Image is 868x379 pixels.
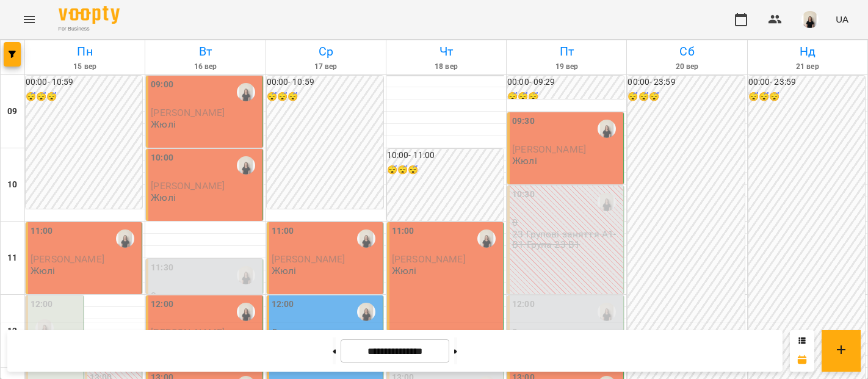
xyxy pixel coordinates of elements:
[7,178,17,192] h6: 10
[508,61,624,73] h6: 19 вер
[31,298,53,311] label: 12:00
[272,298,294,311] label: 12:00
[31,225,53,238] label: 11:00
[750,61,866,73] h6: 21 вер
[627,90,744,104] h6: 😴😴😴
[629,42,745,61] h6: Сб
[387,164,504,177] h6: 😴😴😴
[508,42,624,61] h6: Пт
[507,90,624,104] h6: 😴😴😴
[31,253,104,265] span: [PERSON_NAME]
[151,180,225,192] span: [PERSON_NAME]
[147,61,263,73] h6: 16 вер
[26,90,142,104] h6: 😴😴😴
[748,76,865,89] h6: 00:00 - 23:59
[598,303,616,321] img: Жюлі
[35,319,54,337] img: Жюлі
[26,76,142,89] h6: 00:00 - 10:59
[268,42,384,61] h6: Ср
[151,192,176,203] p: Жюлі
[477,229,496,248] img: Жюлі
[512,298,535,311] label: 12:00
[392,253,466,265] span: [PERSON_NAME]
[598,193,616,211] img: Жюлі
[151,119,176,129] p: Жюлі
[387,149,504,162] h6: 10:00 - 11:00
[388,42,504,61] h6: Чт
[7,105,17,118] h6: 09
[627,76,744,89] h6: 00:00 - 23:59
[237,303,255,321] img: Жюлі
[268,61,384,73] h6: 17 вер
[357,303,375,321] img: Жюлі
[831,8,853,31] button: UA
[267,76,383,89] h6: 00:00 - 10:59
[267,90,383,104] h6: 😴😴😴
[237,83,255,101] img: Жюлі
[15,5,44,34] button: Menu
[629,61,745,73] h6: 20 вер
[116,229,134,248] img: Жюлі
[151,107,225,118] span: [PERSON_NAME]
[147,42,263,61] h6: Вт
[750,42,866,61] h6: Нд
[512,188,535,201] label: 10:30
[598,120,616,138] img: Жюлі
[388,61,504,73] h6: 18 вер
[357,229,375,248] img: Жюлі
[801,11,819,28] img: a3bfcddf6556b8c8331b99a2d66cc7fb.png
[272,225,294,238] label: 11:00
[512,156,537,166] p: Жюлі
[151,298,173,311] label: 12:00
[27,42,143,61] h6: Пн
[151,261,173,275] label: 11:30
[59,25,120,33] span: For Business
[27,61,143,73] h6: 15 вер
[151,151,173,165] label: 10:00
[31,265,56,276] p: Жюлі
[748,90,865,104] h6: 😴😴😴
[512,143,586,155] span: [PERSON_NAME]
[512,115,535,128] label: 09:30
[836,13,848,26] span: UA
[59,6,120,24] img: Voopty Logo
[7,251,17,265] h6: 11
[392,225,414,238] label: 11:00
[151,78,173,92] label: 09:00
[151,291,259,301] p: 0
[237,266,255,284] img: Жюлі
[507,76,624,89] h6: 00:00 - 09:29
[512,217,621,228] p: 0
[237,156,255,175] img: Жюлі
[512,229,621,250] p: 23 Групові заняття А1-В1 Група 23 B1
[272,265,297,276] p: Жюлі
[272,253,345,265] span: [PERSON_NAME]
[392,265,417,276] p: Жюлі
